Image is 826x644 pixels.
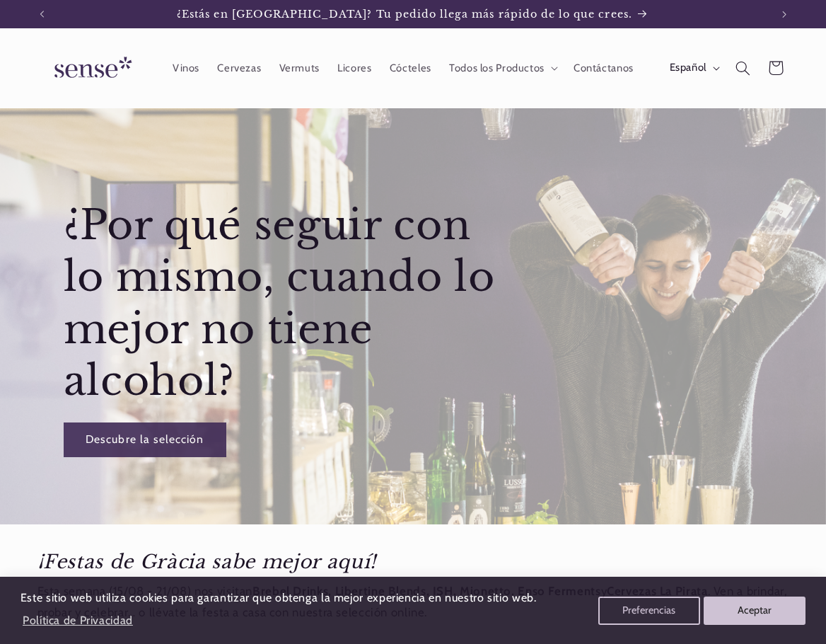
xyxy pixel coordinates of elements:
[37,48,144,88] img: Sense
[209,52,270,84] a: Cervezas
[21,591,537,604] span: Este sitio web utiliza cookies para garantizar que obtenga la mejor experiencia en nuestro sitio ...
[37,550,376,573] em: ¡Festas de Gràcia sabe mejor aquí!
[598,597,700,625] button: Preferencias
[279,62,320,75] span: Vermuts
[337,62,371,75] span: Licores
[380,52,440,84] a: Cócteles
[440,52,564,84] summary: Todos los Productos
[704,597,805,625] button: Aceptar
[390,62,431,75] span: Cócteles
[670,60,706,76] span: Español
[21,608,135,633] a: Política de Privacidad (opens in a new tab)
[270,52,329,84] a: Vermuts
[661,54,726,82] button: Español
[449,62,545,75] span: Todos los Productos
[63,422,226,457] a: Descubre la selección
[177,8,632,21] span: ¿Estás en [GEOGRAPHIC_DATA]? Tu pedido llega más rápido de lo que crees.
[217,62,261,75] span: Cervezas
[564,52,642,84] a: Contáctanos
[32,42,149,94] a: Sense
[63,200,516,408] h2: ¿Por qué seguir con lo mismo, cuando lo mejor no tiene alcohol?
[163,52,208,84] a: Vinos
[726,52,759,84] summary: Búsqueda
[574,62,634,75] span: Contáctanos
[329,52,381,84] a: Licores
[173,62,199,75] span: Vinos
